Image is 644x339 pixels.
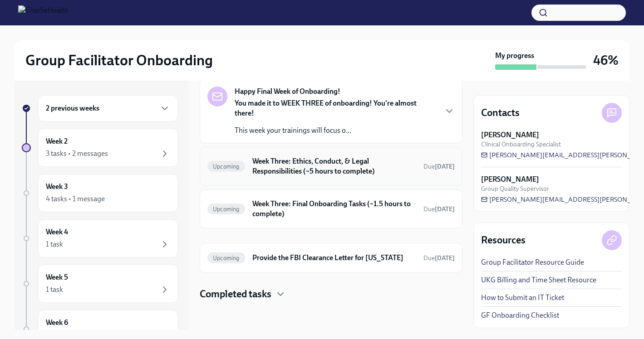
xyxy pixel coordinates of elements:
[46,272,68,282] h6: Week 5
[481,257,584,267] a: Group Facilitator Resource Guide
[423,205,455,213] span: Due
[46,149,108,159] div: 3 tasks • 2 messages
[435,254,455,262] strong: [DATE]
[46,285,63,295] div: 1 task
[481,184,549,193] span: Group Quality Supervisor
[22,219,178,257] a: Week 41 task
[200,287,462,301] div: Completed tasks
[252,253,416,263] h6: Provide the FBI Clearance Letter for [US_STATE]
[18,5,69,20] img: CharlieHealth
[423,254,455,262] span: Due
[481,130,539,140] strong: [PERSON_NAME]
[435,205,455,213] strong: [DATE]
[200,287,271,301] h4: Completed tasks
[38,95,178,121] div: 2 previous weeks
[22,174,178,212] a: Week 34 tasks • 1 message
[593,52,619,68] h3: 46%
[481,140,561,149] span: Clinical Onboarding Specialist
[495,51,534,61] strong: My progress
[207,206,245,213] span: Upcoming
[207,163,245,170] span: Upcoming
[22,265,178,303] a: Week 51 task
[46,103,99,113] h6: 2 previous weeks
[46,239,63,249] div: 1 task
[207,255,245,262] span: Upcoming
[423,205,455,213] span: August 23rd, 2025 09:00
[423,162,455,171] span: August 25th, 2025 09:00
[252,156,416,176] h6: Week Three: Ethics, Conduct, & Legal Responsibilities (~5 hours to complete)
[481,293,564,303] a: How to Submit an IT Ticket
[46,136,68,146] h6: Week 2
[423,254,455,262] span: September 9th, 2025 09:00
[481,233,526,247] h4: Resources
[46,182,68,192] h6: Week 3
[481,310,559,320] a: GF Onboarding Checklist
[207,251,455,265] a: UpcomingProvide the FBI Clearance Letter for [US_STATE]Due[DATE]
[235,126,437,136] p: This week your trainings will focus o...
[435,163,455,170] strong: [DATE]
[252,199,416,219] h6: Week Three: Final Onboarding Tasks (~1.5 hours to complete)
[235,87,340,97] strong: Happy Final Week of Onboarding!
[481,174,539,184] strong: [PERSON_NAME]
[25,51,213,69] h2: Group Facilitator Onboarding
[481,106,520,120] h4: Contacts
[481,275,596,285] a: UKG Billing and Time Sheet Resource
[46,227,68,237] h6: Week 4
[46,318,68,328] h6: Week 6
[423,163,455,170] span: Due
[22,129,178,167] a: Week 23 tasks • 2 messages
[207,155,455,178] a: UpcomingWeek Three: Ethics, Conduct, & Legal Responsibilities (~5 hours to complete)Due[DATE]
[46,194,105,204] div: 4 tasks • 1 message
[207,197,455,221] a: UpcomingWeek Three: Final Onboarding Tasks (~1.5 hours to complete)Due[DATE]
[235,99,417,117] strong: You made it to WEEK THREE of onboarding! You're almost there!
